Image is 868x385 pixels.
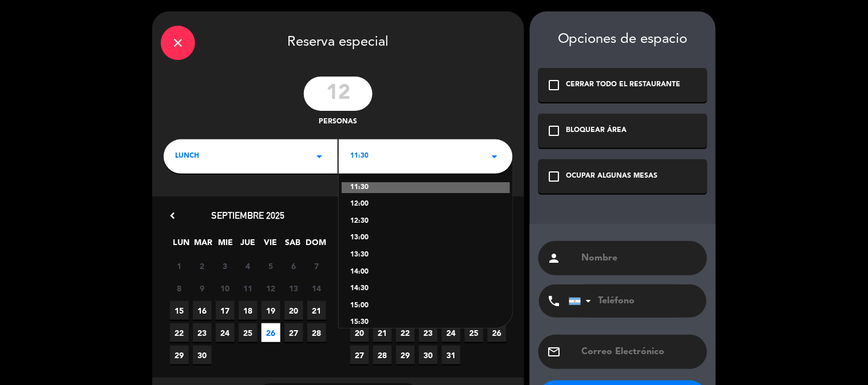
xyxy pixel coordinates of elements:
span: 27 [350,346,369,364]
span: 9 [193,279,212,298]
span: 1 [170,256,189,275]
span: 21 [373,323,392,342]
div: 11:30 [342,182,510,194]
div: 13:00 [350,232,501,244]
span: MAR [194,236,213,255]
div: 12:30 [350,216,501,227]
span: 19 [261,301,280,320]
div: CERRAR TODO EL RESTAURANTE [566,79,681,91]
i: arrow_drop_down [487,150,501,163]
div: Reserva especial [152,11,524,71]
input: Correo Electrónico [581,344,699,360]
span: 26 [487,323,506,342]
span: 23 [193,323,212,342]
input: 0 [304,77,372,111]
span: 25 [465,323,483,342]
div: 15:00 [350,300,501,312]
span: 22 [170,323,189,342]
span: 10 [216,279,235,298]
span: 2 [193,256,212,275]
i: phone [547,294,561,308]
i: check_box_outline_blank [547,170,561,183]
span: 11:30 [350,151,368,162]
i: check_box_outline_blank [547,78,561,92]
span: 11 [239,279,257,298]
span: 12 [261,279,280,298]
div: 13:30 [350,250,501,261]
span: 3 [216,256,235,275]
i: person [547,251,561,265]
div: Opciones de espacio [538,31,707,48]
span: septiembre 2025 [212,210,285,221]
span: 30 [419,346,438,364]
span: LUNCH [175,151,199,162]
div: 12:00 [350,199,501,210]
span: MIE [216,236,235,255]
span: JUE [239,236,257,255]
span: 27 [284,323,303,342]
span: 22 [396,323,415,342]
div: 14:00 [350,267,501,278]
div: Argentina: +54 [569,285,596,317]
div: OCUPAR ALGUNAS MESAS [566,171,658,182]
span: 7 [307,256,326,275]
span: DOM [306,236,324,255]
span: 15 [170,301,189,320]
span: 31 [442,346,461,364]
i: chevron_left [167,210,179,222]
span: 6 [284,256,303,275]
span: 25 [239,323,257,342]
span: 8 [170,279,189,298]
span: 17 [216,301,235,320]
input: Nombre [581,250,699,266]
span: VIE [261,236,280,255]
div: 15:30 [350,317,501,328]
i: close [171,36,185,50]
span: 26 [261,323,280,342]
span: 13 [284,279,303,298]
span: 16 [193,301,212,320]
span: 23 [419,323,438,342]
span: 28 [373,346,392,364]
input: Teléfono [569,284,695,318]
i: check_box_outline_blank [547,124,561,138]
span: 24 [216,323,235,342]
span: 18 [239,301,257,320]
span: 4 [239,256,257,275]
span: 5 [261,256,280,275]
div: 14:30 [350,283,501,295]
span: 14 [307,279,326,298]
i: arrow_drop_down [312,150,326,163]
span: LUN [172,236,191,255]
span: 29 [396,346,415,364]
span: 20 [284,301,303,320]
span: 24 [442,323,461,342]
i: email [547,345,561,359]
span: 20 [350,323,369,342]
span: SAB [283,236,302,255]
span: 21 [307,301,326,320]
div: BLOQUEAR ÁREA [566,125,627,137]
span: 28 [307,323,326,342]
span: personas [319,117,358,128]
span: 30 [193,346,212,364]
span: 29 [170,346,189,364]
